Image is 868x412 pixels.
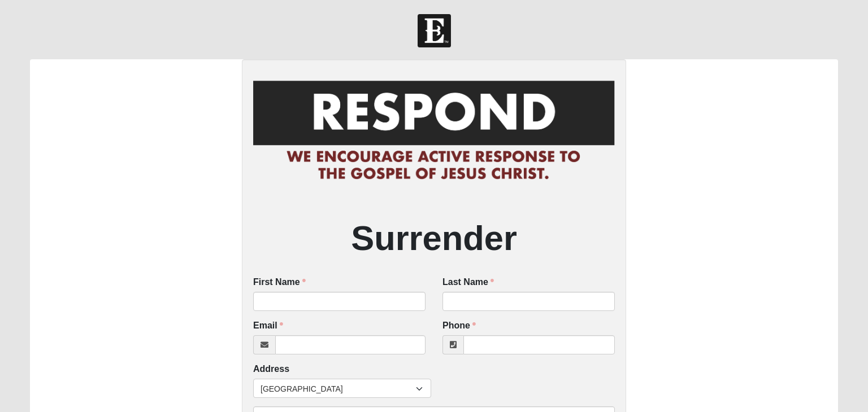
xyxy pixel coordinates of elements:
label: Last Name [442,276,494,289]
label: Email [253,319,283,332]
label: Address [253,363,289,376]
label: First Name [253,276,306,289]
h2: Surrender [253,217,615,259]
img: RespondCardHeader.png [253,71,615,191]
label: Phone [442,319,476,332]
img: Church of Eleven22 Logo [418,14,451,47]
span: [GEOGRAPHIC_DATA] [261,379,416,398]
